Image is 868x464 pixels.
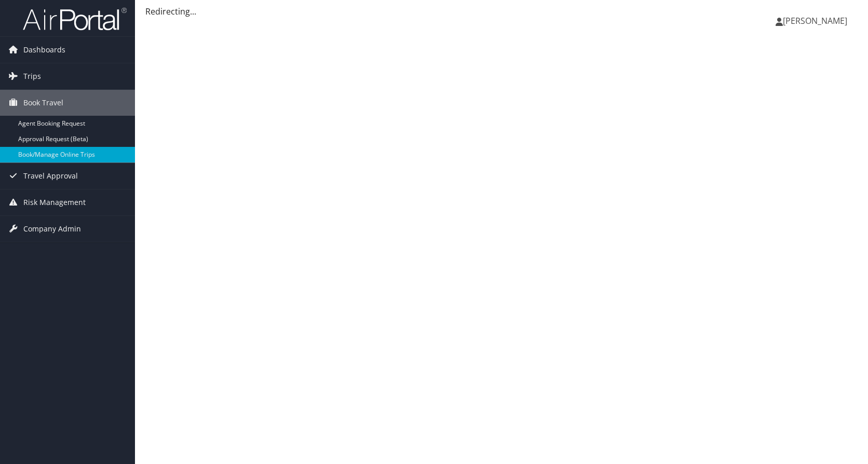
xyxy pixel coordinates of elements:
span: Travel Approval [23,163,78,189]
span: Company Admin [23,216,81,242]
div: Redirecting... [145,5,858,18]
span: Trips [23,63,41,89]
span: Dashboards [23,37,65,63]
span: Book Travel [23,90,63,116]
img: airportal-logo.png [23,7,127,31]
span: [PERSON_NAME] [783,15,847,26]
span: Risk Management [23,189,86,215]
a: [PERSON_NAME] [776,5,858,36]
